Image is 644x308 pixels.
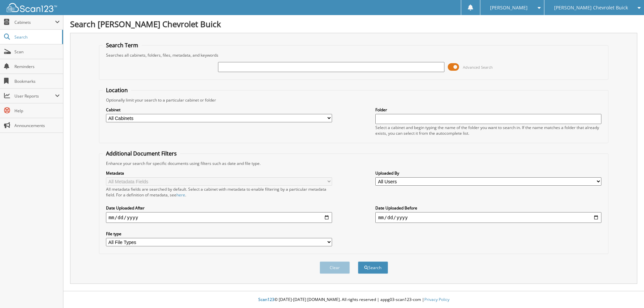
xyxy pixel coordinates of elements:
[106,186,332,198] div: All metadata fields are searched by default. Select a cabinet with metadata to enable filtering b...
[106,107,332,113] label: Cabinet
[358,261,388,274] button: Search
[103,161,605,166] div: Enhance your search for specific documents using filters such as date and file type.
[375,170,601,176] label: Uploaded By
[70,18,637,29] h1: Search [PERSON_NAME] Chevrolet Buick
[106,170,332,176] label: Metadata
[63,292,644,308] div: © [DATE]-[DATE] [DOMAIN_NAME]. All rights reserved | appg03-scan123-com |
[14,78,60,84] span: Bookmarks
[106,205,332,211] label: Date Uploaded After
[103,42,142,49] legend: Search Term
[14,93,55,99] span: User Reports
[103,52,605,58] div: Searches all cabinets, folders, files, metadata, and keywords
[106,212,332,223] input: start
[14,49,60,55] span: Scan
[7,3,57,12] img: scan123-logo-white.svg
[14,19,55,25] span: Cabinets
[320,261,350,274] button: Clear
[375,107,601,113] label: Folder
[14,123,60,128] span: Announcements
[610,276,644,308] iframe: Chat Widget
[463,65,493,70] span: Advanced Search
[176,192,185,198] a: here
[106,231,332,237] label: File type
[103,97,605,103] div: Optionally limit your search to a particular cabinet or folder
[103,86,131,94] legend: Location
[554,6,628,10] span: [PERSON_NAME] Chevrolet Buick
[424,297,449,302] a: Privacy Policy
[14,64,60,69] span: Reminders
[14,34,59,40] span: Search
[375,212,601,223] input: end
[258,297,274,302] span: Scan123
[375,205,601,211] label: Date Uploaded Before
[14,108,60,114] span: Help
[103,150,180,157] legend: Additional Document Filters
[490,6,528,10] span: [PERSON_NAME]
[375,125,601,136] div: Select a cabinet and begin typing the name of the folder you want to search in. If the name match...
